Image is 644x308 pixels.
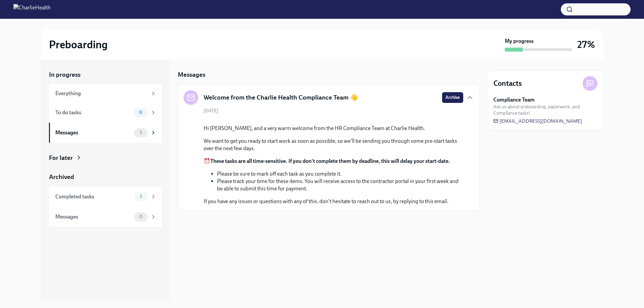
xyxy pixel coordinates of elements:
span: Ask us about preboarding, paperwork, and Compliance tasks! [493,104,597,116]
h4: Contacts [493,78,522,88]
img: CharlieHealth [13,4,51,15]
span: Archive [445,94,460,101]
li: Please track your time for these items. You will receive access to the contractor portal in your ... [217,178,463,192]
h5: Messages [178,70,205,79]
div: To do tasks [55,109,131,116]
div: Everything [55,90,148,97]
p: ⏰ [204,158,463,165]
strong: Compliance Team [493,96,535,104]
a: Messages1 [49,123,162,143]
a: Archived [49,173,162,181]
div: For later [49,153,73,162]
span: [DATE] [204,108,218,114]
div: Messages [55,213,131,221]
a: Everything [49,84,162,103]
li: Please be sure to mark off each task as you complete it. [217,170,463,178]
div: Completed tasks [55,193,131,200]
a: Messages0 [49,207,162,227]
a: To do tasks6 [49,103,162,123]
h3: 27% [577,39,595,51]
a: [EMAIL_ADDRESS][DOMAIN_NAME] [493,118,582,124]
span: 6 [135,110,146,115]
h5: Welcome from the Charlie Health Compliance Team 👋 [204,93,358,102]
a: In progress [49,70,162,79]
strong: These tasks are all time-sensitive. If you don't complete them by deadline, this will delay your ... [210,158,450,164]
button: Archive [442,92,463,103]
h2: Preboarding [49,38,108,51]
a: Completed tasks3 [49,187,162,207]
p: Hi [PERSON_NAME], and a very warm welcome from the HR Compliance Team at Charlie Health. [204,125,463,132]
div: Messages [55,129,131,136]
span: 0 [135,214,147,219]
span: 1 [136,130,146,135]
strong: My progress [505,38,534,45]
p: We want to get you ready to start work as soon as possible, so we'll be sending you through some ... [204,137,463,152]
a: For later [49,153,162,162]
span: 3 [136,194,146,199]
p: If you have any issues or questions with any of this, don't hesitate to reach out to us, by reply... [204,198,463,205]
